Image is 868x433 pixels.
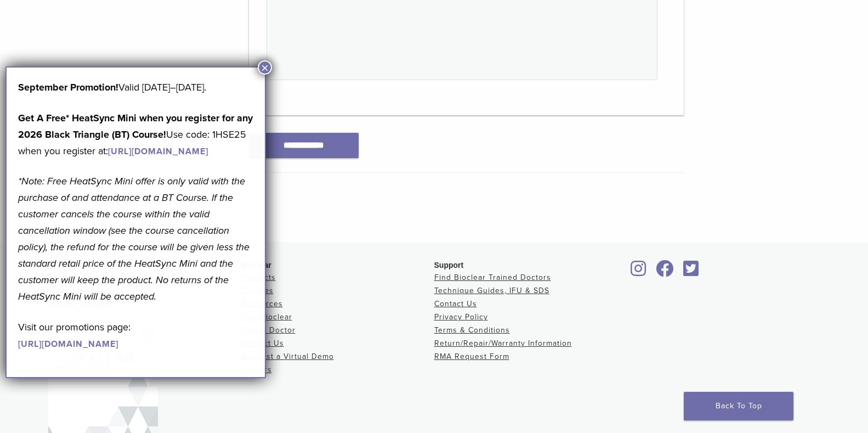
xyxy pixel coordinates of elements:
a: RMA Request Form [434,352,509,361]
a: Bioclear [627,267,650,278]
a: Find A Doctor [241,325,296,335]
a: Technique Guides, IFU & SDS [434,286,549,295]
span: Support [434,261,464,269]
button: Close [258,60,272,75]
em: *Note: Free HeatSync Mini offer is only valid with the purchase of and attendance at a BT Course.... [18,175,249,302]
a: Request a Virtual Demo [241,352,334,361]
a: Bioclear [653,267,678,278]
a: Why Bioclear [241,312,292,322]
a: Bioclear [680,267,703,278]
p: Valid [DATE]–[DATE]. [18,79,253,95]
p: Visit our promotions page: [18,319,253,352]
p: Use code: 1HSE25 when you register at: [18,110,253,159]
span: Bioclear [241,261,271,269]
b: September Promotion! [18,81,118,93]
a: [URL][DOMAIN_NAME] [108,146,208,157]
a: Contact Us [434,299,477,308]
a: Back To Top [684,392,793,420]
a: Terms & Conditions [434,325,510,335]
strong: Get A Free* HeatSync Mini when you register for any 2026 Black Triangle (BT) Course! [18,112,253,140]
a: [URL][DOMAIN_NAME] [18,339,118,350]
a: Find Bioclear Trained Doctors [434,273,551,282]
a: Return/Repair/Warranty Information [434,339,572,348]
a: Privacy Policy [434,312,488,322]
